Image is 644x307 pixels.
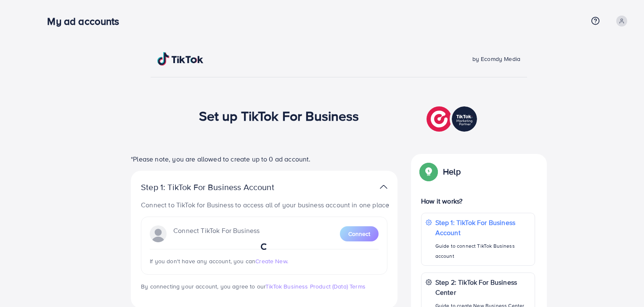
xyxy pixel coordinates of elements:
p: Step 2: TikTok For Business Center [435,277,530,297]
span: by Ecomdy Media [472,55,520,63]
p: Step 1: TikTok For Business Account [435,217,530,238]
img: TikTok partner [427,104,479,134]
img: TikTok [157,52,204,66]
p: Help [443,167,461,177]
p: Step 1: TikTok For Business Account [141,182,301,192]
h1: Set up TikTok For Business [199,108,359,124]
img: Popup guide [421,164,436,179]
p: Guide to connect TikTok Business account [435,241,530,261]
img: TikTok partner [380,181,387,193]
p: *Please note, you are allowed to create up to 0 ad account. [131,154,398,164]
p: How it works? [421,196,535,206]
h3: My ad accounts [47,15,126,27]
